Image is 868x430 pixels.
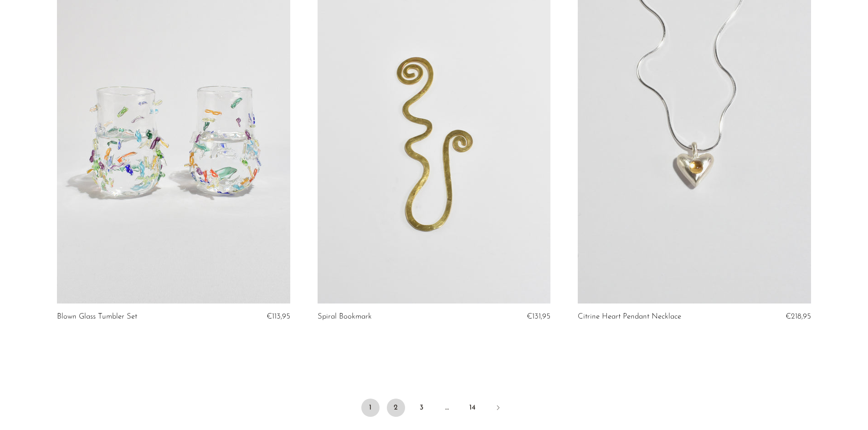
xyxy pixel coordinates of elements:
[361,399,380,417] span: 1
[267,313,290,320] span: €113,95
[438,399,456,417] span: …
[578,313,681,321] a: Citrine Heart Pendant Necklace
[527,313,550,320] span: €131,95
[786,313,811,320] span: €218,95
[412,399,431,417] a: 3
[489,399,507,419] a: Next
[57,313,137,321] a: Blown Glass Tumbler Set
[387,399,405,417] a: 2
[318,313,372,321] a: Spiral Bookmark
[463,399,482,417] a: 14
